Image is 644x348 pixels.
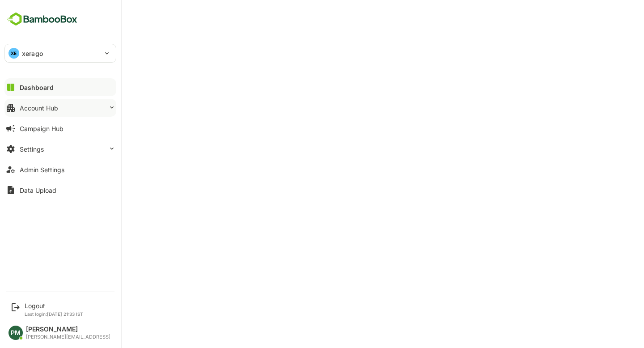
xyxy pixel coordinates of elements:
button: Campaign Hub [4,119,116,137]
button: Account Hub [4,99,116,117]
button: Admin Settings [4,161,116,178]
p: Last login: [DATE] 21:33 IST [25,311,83,317]
div: [PERSON_NAME][EMAIL_ADDRESS] [26,334,110,340]
button: Dashboard [4,78,116,96]
div: Dashboard [20,84,54,91]
div: XE [8,48,19,59]
div: Settings [20,145,44,153]
div: Logout [25,302,83,310]
button: Settings [4,140,116,158]
div: Campaign Hub [20,125,64,132]
div: Admin Settings [20,166,64,174]
img: BambooboxFullLogoMark.5f36c76dfaba33ec1ec1367b70bb1252.svg [4,11,80,28]
div: Account Hub [20,104,58,112]
div: [PERSON_NAME] [26,326,110,333]
div: XExerago [5,44,116,62]
p: xerago [22,49,43,58]
button: Data Upload [4,181,116,199]
div: Data Upload [20,187,56,194]
div: PM [8,326,23,340]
